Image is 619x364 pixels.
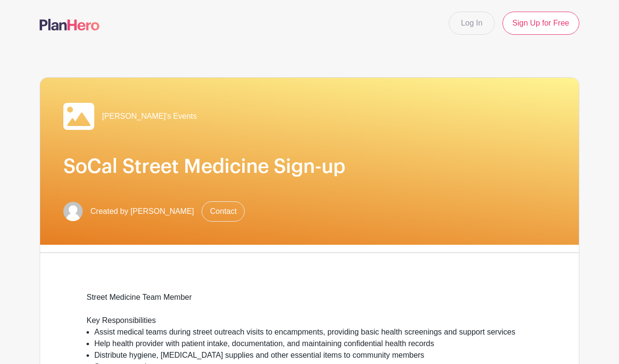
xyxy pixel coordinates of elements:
li: Assist medical teams during street outreach visits to encampments, providing basic health screeni... [94,326,532,338]
img: logo-507f7623f17ff9eddc593b1ce0a138ce2505c220e1c5a4e2b4648c50719b7d32.svg [40,19,100,30]
a: Sign Up for Free [502,12,579,35]
div: Street Medicine Team Member [87,292,532,315]
span: [PERSON_NAME]'s Events [102,111,197,122]
li: Distribute hygiene, [MEDICAL_DATA] supplies and other essential items to community members [94,350,532,361]
a: Log In [449,12,494,35]
div: Key Responsibilities [87,315,532,326]
li: Help health provider with patient intake, documentation, and maintaining confidential health records [94,338,532,350]
a: Contact [202,201,245,222]
span: Created by [PERSON_NAME] [90,206,194,217]
h1: SoCal Street Medicine Sign-up [63,155,556,178]
img: default-ce2991bfa6775e67f084385cd625a349d9dcbb7a52a09fb2fda1e96e2d18dcdb.png [63,202,83,221]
